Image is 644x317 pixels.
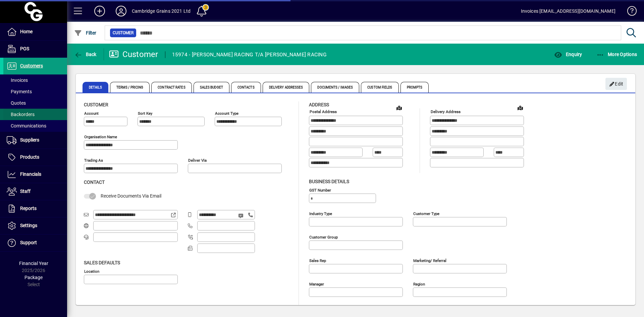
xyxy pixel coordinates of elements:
[309,102,329,107] span: Address
[609,78,624,90] span: Edit
[3,86,67,97] a: Payments
[231,82,261,93] span: Contacts
[7,112,35,117] span: Backorders
[413,258,446,263] mat-label: Marketing/ Referral
[309,258,326,263] mat-label: Sales rep
[3,97,67,109] a: Quotes
[394,102,405,113] a: View on map
[110,82,150,93] span: Terms / Pricing
[132,6,191,16] div: Cambridge Grains 2021 Ltd
[74,52,97,57] span: Back
[151,82,192,93] span: Contract Rates
[84,179,105,185] span: Contact
[552,48,584,60] button: Enquiry
[20,206,37,211] span: Reports
[400,82,429,93] span: Prompts
[3,132,67,149] a: Suppliers
[113,30,133,36] span: Customer
[3,234,67,251] a: Support
[309,281,324,286] mat-label: Manager
[20,46,29,51] span: POS
[20,63,43,68] span: Customers
[3,74,67,86] a: Invoices
[72,27,98,39] button: Filter
[20,171,41,177] span: Financials
[20,240,37,245] span: Support
[194,82,229,93] span: Sales Budget
[361,82,398,93] span: Custom Fields
[89,5,110,17] button: Add
[309,211,332,216] mat-label: Industry type
[74,30,97,36] span: Filter
[109,49,158,60] div: Customer
[20,189,31,194] span: Staff
[84,260,120,265] span: Sales defaults
[110,5,132,17] button: Profile
[84,269,99,273] mat-label: Location
[233,208,250,224] button: Send SMS
[101,193,161,199] span: Receive Documents Via Email
[3,200,67,217] a: Reports
[7,100,26,106] span: Quotes
[263,82,310,93] span: Delivery Addresses
[84,135,117,139] mat-label: Organisation name
[413,211,439,216] mat-label: Customer type
[595,48,639,60] button: More Options
[311,82,359,93] span: Documents / Images
[24,275,43,280] span: Package
[7,89,32,94] span: Payments
[20,137,39,143] span: Suppliers
[20,223,37,228] span: Settings
[3,120,67,131] a: Communications
[83,82,108,93] span: Details
[3,109,67,120] a: Backorders
[215,111,238,116] mat-label: Account Type
[3,217,67,234] a: Settings
[521,6,615,16] div: Invoices [EMAIL_ADDRESS][DOMAIN_NAME]
[605,78,627,90] button: Edit
[622,1,636,23] a: Knowledge Base
[596,52,637,57] span: More Options
[172,49,327,60] div: 15974 - [PERSON_NAME] RACING T/A [PERSON_NAME] RACING
[3,23,67,40] a: Home
[84,102,108,107] span: Customer
[72,48,98,60] button: Back
[515,102,526,113] a: View on map
[3,149,67,166] a: Products
[84,158,103,163] mat-label: Trading as
[19,261,48,266] span: Financial Year
[3,166,67,183] a: Financials
[309,188,331,192] mat-label: GST Number
[67,48,104,60] app-page-header-button: Back
[7,77,28,83] span: Invoices
[309,179,349,184] span: Business details
[20,29,33,34] span: Home
[7,123,46,128] span: Communications
[309,234,338,239] mat-label: Customer group
[3,183,67,200] a: Staff
[188,158,207,163] mat-label: Deliver via
[3,41,67,57] a: POS
[413,281,425,286] mat-label: Region
[20,154,39,160] span: Products
[84,111,99,116] mat-label: Account
[554,52,582,57] span: Enquiry
[138,111,152,116] mat-label: Sort key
